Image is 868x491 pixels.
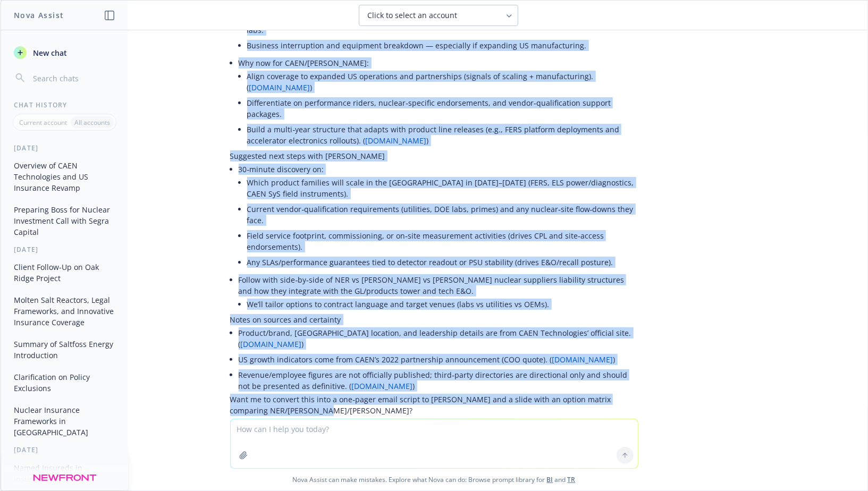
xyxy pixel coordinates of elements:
p: Current account [19,118,67,127]
a: [DOMAIN_NAME] [249,82,310,92]
li: Field service footprint, commissioning, or on‑site measurement activities (drives CPL and site‑ac... [247,228,638,255]
span: New chat [31,47,67,58]
a: BI [547,475,553,484]
button: Preparing Boss for Nuclear Investment Call with Segra Capital [10,201,120,241]
div: [DATE] [1,245,128,254]
li: Which product families will scale in the [GEOGRAPHIC_DATA] in [DATE]–[DATE] (FERS, ELS power/diag... [247,175,638,201]
div: [DATE] [1,445,128,454]
a: [DOMAIN_NAME] [366,136,427,146]
li: US growth indicators come from CAEN’s 2022 partnership announcement (COO quote). ( ) [239,352,638,367]
button: Client Follow-Up on Oak Ridge Project [10,258,120,287]
button: Nuclear Insurance Frameworks in [GEOGRAPHIC_DATA] [10,401,120,441]
li: Product/brand, [GEOGRAPHIC_DATA] location, and leadership details are from CAEN Technologies’ off... [239,325,638,352]
input: Search chats [31,71,115,86]
p: Notes on sources and certainty [230,314,638,325]
button: Clarification on Policy Exclusions [10,368,120,397]
div: Chat History [1,100,128,109]
li: Current vendor‑qualification requirements (utilities, DOE labs, primes) and any nuclear‑site flow... [247,201,638,228]
li: Business interruption and equipment breakdown — especially if expanding US manufacturing. [247,38,638,53]
p: All accounts [74,118,110,127]
li: Build a multi‑year structure that adapts with product line releases (e.g., FERS platform deployme... [247,122,638,148]
a: [DOMAIN_NAME] [241,339,302,349]
button: New chat [10,43,120,62]
a: TR [568,475,576,484]
li: Differentiate on performance riders, nuclear‑specific endorsements, and vendor‑qualification supp... [247,95,638,122]
li: Why now for CAEN/[PERSON_NAME]: [239,55,638,150]
li: We’ll tailor options to contract language and target venues (labs vs utilities vs OEMs). [247,297,638,312]
button: Overview of CAEN Technologies and US Insurance Revamp [10,157,120,197]
a: [DOMAIN_NAME] [552,354,613,365]
span: Nova Assist can make mistakes. Explore what Nova can do: Browse prompt library for and [5,469,863,490]
li: Any SLAs/performance guarantees tied to detector readout or PSU stability (drives E&O/recall post... [247,255,638,270]
button: Click to select an account [359,5,518,26]
button: Named Insureds in Insurance Document [10,459,120,488]
li: Follow with side‑by‑side of NER vs [PERSON_NAME] vs [PERSON_NAME] nuclear suppliers liability str... [239,272,638,314]
li: 30‑minute discovery on: [239,162,638,272]
div: [DATE] [1,143,128,153]
button: Molten Salt Reactors, Legal Frameworks, and Innovative Insurance Coverage [10,291,120,331]
h1: Nova Assist [14,10,64,21]
p: Want me to convert this into a one‑pager email script to [PERSON_NAME] and a slide with an option... [230,394,638,416]
button: Summary of Saltfoss Energy Introduction [10,335,120,364]
a: [DOMAIN_NAME] [352,381,413,391]
li: Revenue/employee figures are not officially published; third‑party directories are directional on... [239,367,638,394]
span: Click to select an account [368,10,458,21]
li: Align coverage to expanded US operations and partnerships (signals of scaling + manufacturing). ( ) [247,69,638,95]
p: Suggested next steps with [PERSON_NAME] [230,150,638,162]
